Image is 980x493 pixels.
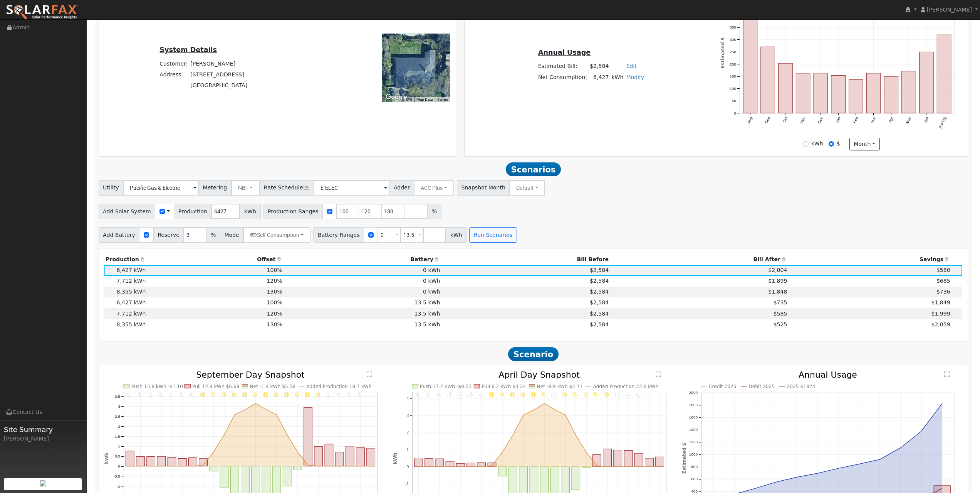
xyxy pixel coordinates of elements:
[634,453,643,467] rect: onclick=""
[837,140,840,148] label: $
[407,431,409,435] text: 2
[479,392,483,397] i: 6AM - MostlyClear
[406,97,412,102] button: Keyboard shortcuts
[304,407,312,466] rect: onclick=""
[159,392,163,397] i: 3AM - Clear
[181,465,184,468] circle: onclick=""
[212,451,215,454] circle: onclick=""
[888,116,894,123] text: Apr
[200,392,205,397] i: 7AM - Clear
[604,392,609,397] i: 6PM - MostlyClear
[265,408,268,411] circle: onclick=""
[590,299,609,306] span: $2,584
[730,37,736,42] text: 300
[201,464,205,467] circle: onclick=""
[689,440,698,444] text: 1200
[147,254,284,265] th: Offset
[295,392,299,397] i: 4PM - Clear
[732,99,737,103] text: 50
[313,227,364,243] span: Battery Ranges
[537,61,588,72] td: Estimated Bill:
[359,465,362,468] circle: onclick=""
[625,392,631,397] i: 8PM - PartlyCloudy
[284,297,441,308] td: 13.5 kWh
[99,227,140,243] span: Add Battery
[389,180,414,196] span: Adder
[689,403,698,407] text: 1800
[168,458,176,466] rect: onclick=""
[104,452,109,464] text: kWh
[104,319,147,330] td: 8,355 kWh
[531,392,536,397] i: 11AM - MostlyClear
[590,289,609,295] span: $2,584
[457,180,510,196] span: Snapshot Month
[589,61,610,72] td: $2,584
[206,227,220,243] span: %
[941,402,944,405] circle: onclick=""
[606,465,609,468] circle: onclick=""
[849,80,863,113] rect: onclick=""
[337,392,341,397] i: 8PM - Clear
[799,116,806,124] text: Nov
[6,4,78,20] img: SolarFax
[189,69,249,80] td: [STREET_ADDRESS]
[936,267,950,273] span: $580
[253,392,257,397] i: 12PM - Clear
[367,448,375,466] rect: onclick=""
[407,414,409,418] text: 3
[196,370,305,380] text: September Day Snapshot
[645,458,653,467] rect: onclick=""
[317,465,320,468] circle: onclick=""
[457,392,463,397] i: 4AM - PartlyCloudy
[139,465,142,468] circle: onclick=""
[263,392,268,397] i: 1PM - Clear
[603,449,611,467] rect: onclick=""
[347,392,351,397] i: 9PM - Clear
[590,321,609,328] span: $2,584
[407,465,409,469] text: 0
[314,447,323,466] rect: onclick=""
[590,267,609,273] span: $2,584
[488,463,496,467] rect: onclick=""
[346,446,354,466] rect: onclick=""
[905,116,912,125] text: May
[870,116,877,124] text: Mar
[500,392,504,397] i: 8AM - Clear
[327,392,331,397] i: 7PM - Clear
[284,319,441,330] td: 13.5 kWh
[553,408,556,411] circle: onclick=""
[689,391,698,395] text: 2000
[764,116,771,124] text: Sep
[414,180,454,196] button: ACC Plus
[803,141,809,147] input: kWh
[938,116,947,129] text: [DATE]
[149,465,152,468] circle: onclick=""
[467,463,475,467] rect: onclick=""
[104,265,147,276] td: 6,427 kWh
[128,465,131,468] circle: onclick=""
[467,392,473,397] i: 5AM - PartlyCloudy
[223,433,226,436] circle: onclick=""
[592,455,601,467] rect: onclick=""
[614,450,622,467] rect: onclick=""
[899,446,902,449] circle: onclick=""
[284,254,441,265] th: Battery
[482,384,526,389] text: Pull 8.2 kWh $3.24
[748,384,775,389] text: Debit 2025
[610,254,789,265] th: Bill After
[243,408,247,411] circle: onclick=""
[636,392,640,397] i: 9PM - MostlyClear
[593,384,658,389] text: Added Production 22.0 kWh
[878,458,881,461] circle: onclick=""
[936,289,950,295] span: $736
[541,392,547,397] i: 12PM - PartlyCloudy
[835,116,841,123] text: Jan
[626,63,636,69] a: Edit
[589,72,610,83] td: 6,427
[180,392,184,397] i: 5AM - Clear
[730,62,736,66] text: 200
[510,392,515,397] i: 9AM - Clear
[284,308,441,319] td: 13.5 kWh
[709,384,737,389] text: Credit 2025
[689,428,698,432] text: 1400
